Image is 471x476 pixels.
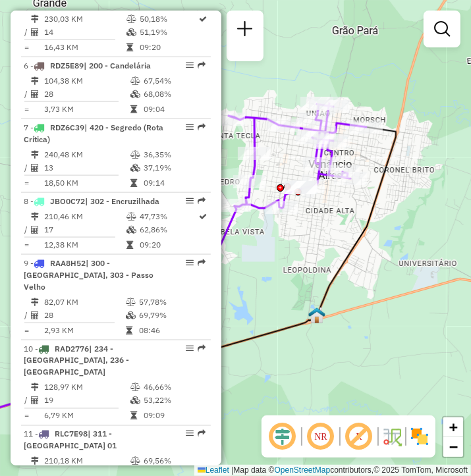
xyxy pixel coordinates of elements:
[24,88,30,101] td: /
[55,429,88,439] span: RLC7E98
[449,419,458,435] span: +
[267,421,298,452] span: Ocultar deslocamento
[126,311,136,319] i: % de utilização da cubagem
[43,148,130,161] td: 240,48 KM
[139,210,198,223] td: 47,73%
[85,196,159,206] span: | 302 - Encruzilhada
[126,298,136,306] i: % de utilização do peso
[24,103,30,116] td: =
[139,13,198,26] td: 50,18%
[143,455,206,468] td: 69,56%
[130,90,140,98] i: % de utilização da cubagem
[43,296,125,309] td: 82,07 KM
[24,258,153,292] span: 9 -
[143,394,206,408] td: 53,22%
[50,258,86,268] span: RAA8H52
[24,429,117,451] span: 11 -
[275,465,331,475] a: OpenStreetMap
[381,426,402,447] img: Fluxo de ruas
[31,28,39,36] i: Total de Atividades
[43,13,126,26] td: 230,03 KM
[305,421,337,452] span: Ocultar NR
[138,296,205,309] td: 57,78%
[198,465,229,475] a: Leaflet
[139,41,198,54] td: 09:20
[24,410,30,423] td: =
[308,307,325,324] img: Venâncio Aires
[139,238,198,251] td: 09:20
[43,238,126,251] td: 12,38 KM
[186,430,194,438] em: Opções
[31,226,39,234] i: Total de Atividades
[31,311,39,319] i: Total de Atividades
[24,394,30,408] td: /
[24,196,159,206] span: 8 -
[143,88,206,101] td: 68,08%
[126,327,132,334] i: Tempo total em rota
[194,465,471,476] div: Map data © contributors,© 2025 TomTom, Microsoft
[24,344,129,377] span: | 234 - [GEOGRAPHIC_DATA], 236 - [GEOGRAPHIC_DATA]
[31,384,39,392] i: Distância Total
[50,196,85,206] span: JBO0C72
[50,61,84,70] span: RDZ5E89
[130,179,137,187] i: Tempo total em rota
[31,164,39,172] i: Total de Atividades
[130,105,137,113] i: Tempo total em rota
[130,397,140,405] i: % de utilização da cubagem
[126,241,133,249] i: Tempo total em rota
[126,28,136,36] i: % de utilização da cubagem
[24,344,129,377] span: 10 -
[143,176,206,190] td: 09:14
[126,213,136,221] i: % de utilização do peso
[24,122,163,144] span: | 420 - Segredo (Rota Crítica)
[130,164,140,172] i: % de utilização da cubagem
[43,324,125,337] td: 2,93 KM
[55,344,89,354] span: RAD2776
[24,41,30,54] td: =
[43,223,126,236] td: 17
[24,258,153,292] span: | 300 - [GEOGRAPHIC_DATA], 303 - Passo Velho
[130,77,140,85] i: % de utilização do peso
[143,74,206,88] td: 67,54%
[24,238,30,251] td: =
[43,309,125,322] td: 28
[449,438,458,455] span: −
[43,103,130,116] td: 3,73 KM
[31,213,39,221] i: Distância Total
[231,465,233,475] span: |
[43,74,130,88] td: 104,38 KM
[126,43,133,51] i: Tempo total em rota
[138,324,205,337] td: 08:46
[43,26,126,39] td: 14
[43,88,130,101] td: 28
[43,381,130,394] td: 128,97 KM
[143,410,206,423] td: 09:09
[50,122,84,132] span: RDZ6C39
[198,61,206,69] em: Rota exportada
[31,15,39,23] i: Distância Total
[130,412,137,420] i: Tempo total em rota
[31,458,39,465] i: Distância Total
[126,226,136,234] i: % de utilização da cubagem
[429,16,455,42] a: Exibir filtros
[198,344,206,352] em: Rota exportada
[43,161,130,174] td: 13
[143,148,206,161] td: 36,35%
[31,77,39,85] i: Distância Total
[43,410,130,423] td: 6,79 KM
[130,151,140,159] i: % de utilização do peso
[24,122,163,144] span: 7 -
[43,455,130,468] td: 210,18 KM
[24,309,30,322] td: /
[24,61,151,70] span: 6 -
[130,384,140,392] i: % de utilização do peso
[143,161,206,174] td: 37,19%
[200,213,208,221] i: Rota otimizada
[24,223,30,236] td: /
[186,344,194,352] em: Opções
[198,430,206,438] em: Rota exportada
[138,309,205,322] td: 69,79%
[24,161,30,174] td: /
[31,90,39,98] i: Total de Atividades
[409,426,430,447] img: Exibir/Ocultar setores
